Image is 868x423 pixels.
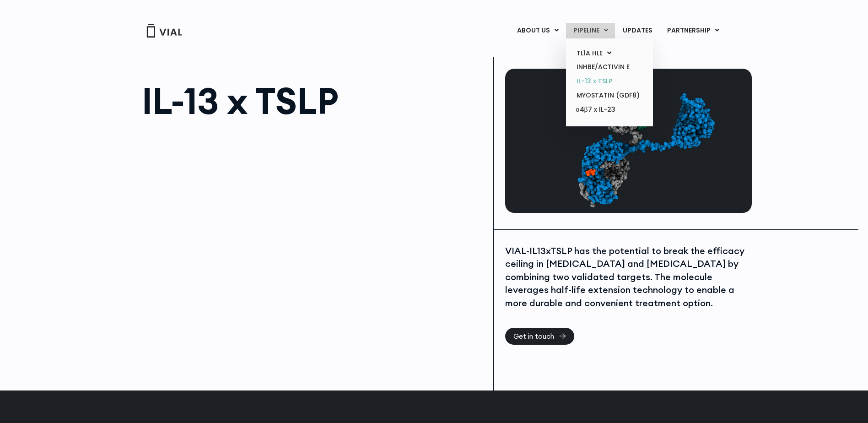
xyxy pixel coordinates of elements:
a: Get in touch [505,328,574,345]
span: Get in touch [513,333,554,340]
a: ABOUT USMenu Toggle [510,23,566,38]
a: UPDATES [615,23,659,38]
a: IL-13 x TSLP [569,74,649,88]
a: MYOSTATIN (GDF8) [569,88,649,103]
h1: IL-13 x TSLP [142,82,485,119]
a: PARTNERSHIPMenu Toggle [660,23,727,38]
a: TL1A HLEMenu Toggle [569,46,649,60]
a: PIPELINEMenu Toggle [566,23,615,38]
div: VIAL-IL13xTSLP has the potential to break the efficacy ceiling in [MEDICAL_DATA] and [MEDICAL_DAT... [505,244,749,310]
a: α4β7 x IL-23 [569,103,649,117]
img: Vial Logo [146,24,183,38]
a: INHBE/ACTIVIN E [569,60,649,74]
